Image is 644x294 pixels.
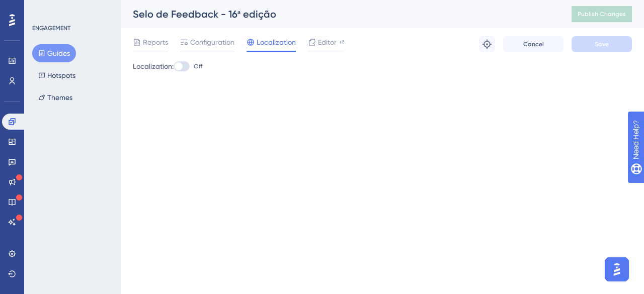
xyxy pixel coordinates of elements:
[572,36,632,52] button: Save
[602,254,632,284] iframe: UserGuiding AI Assistant Launcher
[523,40,544,48] span: Cancel
[194,62,202,70] span: Off
[24,3,63,15] span: Need Help?
[32,66,82,84] button: Hotspots
[595,40,609,48] span: Save
[133,60,632,72] div: Localization:
[190,36,234,48] span: Configuration
[318,36,337,48] span: Editor
[32,24,70,32] div: ENGAGEMENT
[32,44,76,62] button: Guides
[133,7,546,21] div: Selo de Feedback - 16ª edição
[572,6,632,22] button: Publish Changes
[503,36,563,52] button: Cancel
[578,10,626,18] span: Publish Changes
[143,36,168,48] span: Reports
[257,36,296,48] span: Localization
[32,88,78,107] button: Themes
